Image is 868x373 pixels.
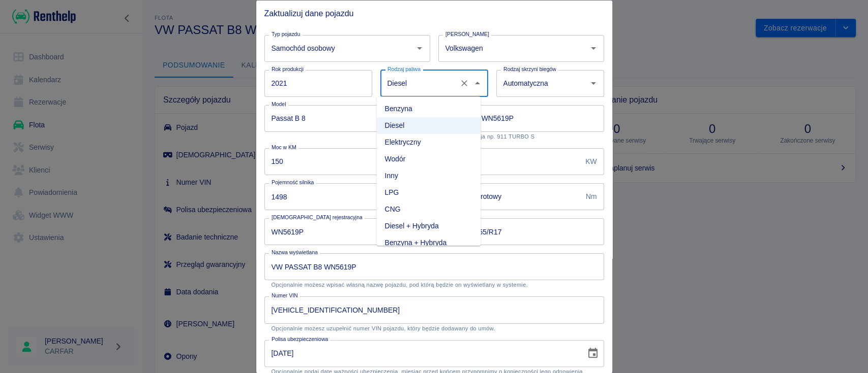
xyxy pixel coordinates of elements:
[412,41,427,55] button: Otwórz
[376,151,481,167] li: Wodór
[264,8,604,18] span: Zaktualizuj dane pojazdu
[272,214,363,221] label: [DEMOGRAPHIC_DATA] rejestracyjna
[376,184,481,201] li: LPG
[376,100,481,117] li: Benzyna
[264,296,604,323] input: 1J4FA29P4YP728937
[585,156,596,166] p: KW
[503,65,556,73] label: Rodzaj skrzyni biegów
[445,30,489,38] label: [PERSON_NAME]
[264,105,430,131] input: 911
[583,343,603,363] button: Choose date, selected date is 14 gru 2025
[376,218,481,234] li: Diesel + Hybryda
[376,201,481,218] li: CNG
[272,335,328,343] label: Polisa ubezpieczeniowa
[376,134,481,151] li: Elektryczny
[272,179,314,186] label: Pojemność silnika
[586,76,601,90] button: Otwórz
[470,76,485,90] button: Zamknij
[457,76,471,90] button: Wyczyść
[272,325,597,331] p: Opcjonalnie możesz uzupełnić numer VIN pojazdu, który będzie dodawany do umów.
[376,167,481,184] li: Inny
[264,253,604,280] input: Porsche 911 Turbo 2021 Akrapovič mod
[272,143,296,151] label: Moc w KM
[269,39,397,57] input: Typ pojazdu
[272,282,597,288] p: Opcjonalnie możesz wpisać własną nazwę pojazdu, pod którą będzie on wyświetlany w systemie.
[264,340,579,366] input: DD-MM-YYYY
[272,100,286,108] label: Model
[443,39,571,57] input: Porsche
[272,30,300,38] label: Typ pojazdu
[445,133,597,140] p: Model + wersja np. 911 TURBO S
[272,292,298,299] label: Numer VIN
[438,218,604,245] input: Michelin Pilot Sport 4 S 245/35 R20
[376,234,481,251] li: Benzyna + Hybryda
[586,41,601,55] button: Otwórz
[272,65,304,73] label: Rok produkcji
[376,117,481,134] li: Diesel
[385,74,455,92] input: Diesel
[387,65,421,73] label: Rodzaj paliwa
[272,249,318,256] label: Nazwa wyświetlana
[438,105,604,131] input: Turbo S
[586,191,597,202] p: Nm
[264,218,430,245] input: G0RTHLP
